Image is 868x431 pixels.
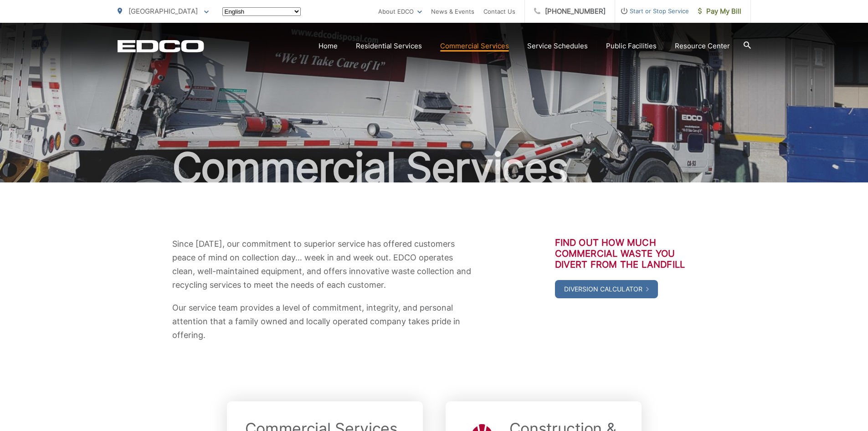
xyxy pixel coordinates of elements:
[378,6,422,17] a: About EDCO
[698,6,741,17] span: Pay My Bill
[128,7,198,16] span: [GEOGRAPHIC_DATA]
[118,40,204,52] a: EDCD logo. Return to the homepage.
[483,6,515,17] a: Contact Us
[440,41,509,52] a: Commercial Services
[606,41,657,52] a: Public Facilities
[172,237,478,292] p: Since [DATE], our commitment to superior service has offered customers peace of mind on collectio...
[675,41,730,52] a: Resource Center
[555,280,658,298] a: Diversion Calculator
[172,301,478,342] p: Our service team provides a level of commitment, integrity, and personal attention that a family ...
[555,237,696,270] h3: Find out how much commercial waste you divert from the landfill
[431,6,474,17] a: News & Events
[222,7,301,16] select: Select a language
[356,41,422,52] a: Residential Services
[527,41,588,52] a: Service Schedules
[118,145,751,191] h1: Commercial Services
[318,41,338,52] a: Home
